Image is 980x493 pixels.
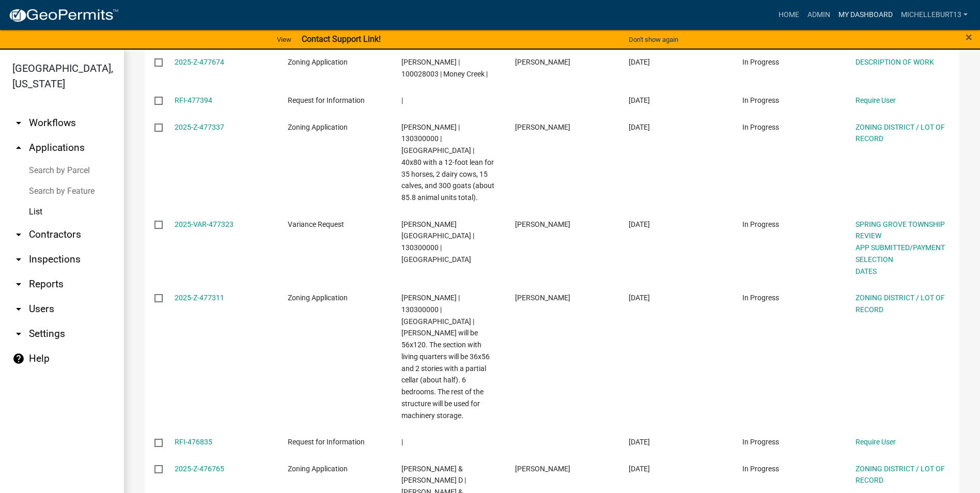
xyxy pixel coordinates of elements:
i: help [12,352,25,365]
i: arrow_drop_down [12,328,25,340]
span: Zoning Application [288,123,348,131]
span: 09/10/2025 [629,438,650,446]
i: arrow_drop_down [12,303,25,315]
span: Zoning Application [288,465,348,473]
span: | [401,438,403,446]
span: Miller, Leon | 130300000 | Spring Grove [401,220,474,264]
span: Zoning Application [288,294,348,302]
i: arrow_drop_down [12,278,25,290]
span: | [401,96,403,104]
a: DESCRIPTION OF WORK [855,58,934,66]
span: Miller, Leon | 130300000 | Spring Grove | Shouse will be 56x120. The section with living quarters... [401,294,490,420]
i: arrow_drop_up [12,142,25,154]
span: In Progress [742,58,779,66]
a: View [273,31,295,48]
span: Michelle Burt [515,465,570,473]
span: In Progress [742,294,779,302]
span: Keith [515,58,570,66]
a: Admin [803,5,834,25]
span: Michelle Burt [515,294,570,302]
span: Zoning Application [288,58,348,66]
a: 2025-Z-476765 [175,465,224,473]
span: 09/11/2025 [629,96,650,104]
a: Require User [855,438,896,446]
span: 09/12/2025 [629,58,650,66]
button: Don't show again [625,31,682,48]
a: 2025-Z-477674 [175,58,224,66]
i: arrow_drop_down [12,117,25,129]
a: 2025-Z-477337 [175,123,224,131]
span: Michelle Burt [515,220,570,228]
span: In Progress [742,465,779,473]
strong: Contact Support Link! [302,34,381,44]
a: RFI-477394 [175,96,212,104]
a: SPRING GROVE TOWNSHIP REVIEW [855,220,945,240]
span: Request for Information [288,438,365,446]
button: Close [966,31,972,43]
i: arrow_drop_down [12,228,25,241]
span: In Progress [742,438,779,446]
a: michelleburt13 [897,5,972,25]
a: ZONING DISTRICT / LOT OF RECORD [855,294,945,314]
span: 09/11/2025 [629,123,650,131]
span: In Progress [742,123,779,131]
a: APP SUBMITTED/PAYMENT SELECTION [855,243,945,264]
a: My Dashboard [834,5,897,25]
span: Variance Request [288,220,344,228]
span: × [966,30,972,44]
a: 2025-VAR-477323 [175,220,234,228]
a: ZONING DISTRICT / LOT OF RECORD [855,465,945,485]
a: DATES [855,267,877,275]
span: Request for Information [288,96,365,104]
a: Home [774,5,803,25]
a: 2025-Z-477311 [175,294,224,302]
i: arrow_drop_down [12,253,25,266]
span: Michelle Burt [515,123,570,131]
span: In Progress [742,96,779,104]
a: Require User [855,96,896,104]
span: 09/10/2025 [629,465,650,473]
span: In Progress [742,220,779,228]
span: 09/11/2025 [629,220,650,228]
span: VOEGEL,KEITH W | 100028003 | Money Creek | [401,58,488,78]
span: 09/11/2025 [629,294,650,302]
span: Miller, Leon | 130300000 | Spring Grove | 40x80 with a 12-foot lean for 35 horses, 2 dairy cows, ... [401,123,494,202]
a: RFI-476835 [175,438,212,446]
a: ZONING DISTRICT / LOT OF RECORD [855,123,945,143]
